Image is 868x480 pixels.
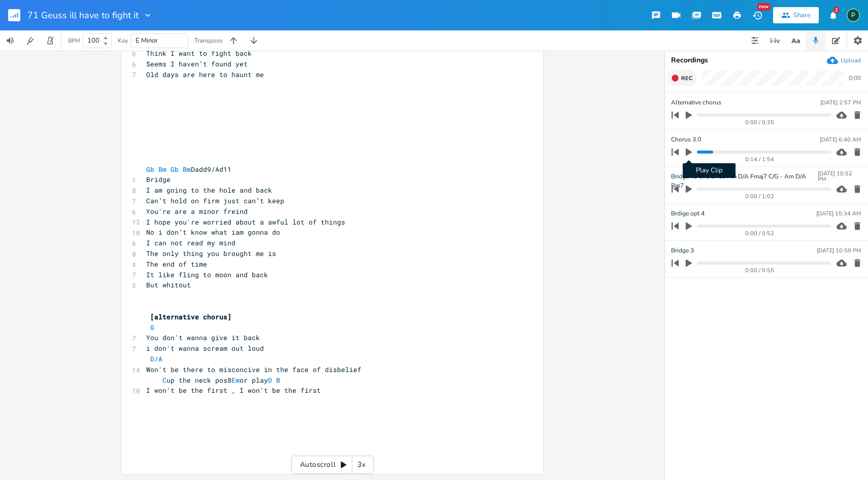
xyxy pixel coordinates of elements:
[118,38,128,44] div: Key
[682,144,695,160] button: Play Clip
[171,165,179,174] span: Gb
[689,157,831,162] div: 0:14 / 1:54
[671,98,721,107] span: Alternative chorus
[833,7,839,13] div: 2
[671,57,862,64] div: Recordings
[146,365,361,374] span: Won't be there to misconcive in the face of disbelief
[146,49,252,58] span: Think I want to fight back
[146,238,236,247] span: I can not read my mind
[689,231,831,236] div: 0:00 / 0:52
[183,165,191,174] span: Bm
[757,3,771,11] div: New
[681,75,692,82] span: Rec
[847,4,860,27] button: P
[162,376,166,385] span: C
[667,70,696,86] button: Rec
[136,36,158,45] span: E Minor
[352,456,371,474] div: 3x
[820,137,861,142] div: [DATE] 6:40 AM
[146,165,231,174] span: Dadd9/Ad11
[146,217,345,227] span: I hope you're worried about a awful lot of things
[146,186,272,195] span: I am going to the hole and back
[146,376,284,385] span: up the neck pos8 or play
[231,376,240,385] span: Em
[671,209,705,218] span: Brdige opt 4
[671,246,694,255] span: Bridge 3
[291,456,374,474] div: Autoscroll
[146,270,268,279] span: It like fling to moon and back
[146,249,276,258] span: The only thing you brought me is
[158,165,166,174] span: Bm
[276,376,280,385] span: B
[268,376,272,385] span: D
[820,100,861,105] div: [DATE] 2:57 PM
[150,354,162,363] span: D/A
[150,312,231,321] span: [alternative chorus]
[146,280,191,289] span: But whitout
[68,38,80,44] div: BPM
[817,248,861,253] div: [DATE] 10:59 PM
[146,70,264,79] span: Old days are here to haunt me
[146,260,207,269] span: The end of time
[689,120,831,125] div: 0:00 / 0:35
[146,344,264,353] span: i don't wanna scream out loud
[671,135,701,144] span: Chorus 3.0
[827,55,861,66] button: Upload
[146,207,248,216] span: You're are a minor freind
[773,7,819,23] button: Share
[146,59,248,68] span: Seems I haven’t found yet
[146,165,154,174] span: Gb
[146,175,171,184] span: Bridge
[847,9,860,22] div: Piepo
[747,6,767,24] button: New
[671,172,818,181] span: Bridge no one einde Am D/A Fmaj7 C/G - Am D/A Bm7
[194,38,222,44] div: Transpose
[793,11,811,20] div: Share
[849,75,861,81] div: 0:00
[146,228,280,237] span: No i don’t know what iam gonna do
[689,268,831,273] div: 0:00 / 0:55
[146,386,321,395] span: I won't be the first , I won't be the first
[146,196,284,205] span: Can’t hold on firm just can’t keep
[841,56,861,64] div: Upload
[27,11,139,20] span: 71 Geuss ill have to fight it
[150,323,154,332] span: G
[816,211,861,216] div: [DATE] 10:34 AM
[689,194,831,199] div: 0:00 / 1:02
[823,6,843,24] button: 2
[146,333,260,342] span: You don't wanna give it back
[818,171,861,182] div: [DATE] 10:52 PM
